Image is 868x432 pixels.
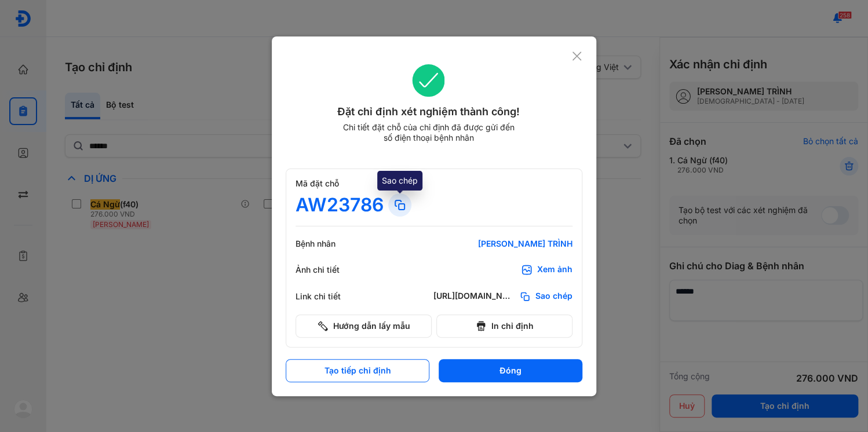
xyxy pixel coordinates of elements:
div: AW23786 [296,193,384,217]
button: In chỉ định [436,314,572,338]
div: Bệnh nhân [296,239,365,249]
div: Xem ảnh [537,264,572,276]
button: Hướng dẫn lấy mẫu [296,314,432,338]
div: [PERSON_NAME] TRÌNH [433,239,572,249]
span: Sao chép [535,291,572,302]
div: Đặt chỉ định xét nghiệm thành công! [286,104,571,120]
div: Chi tiết đặt chỗ của chỉ định đã được gửi đến số điện thoại bệnh nhân [337,122,519,143]
div: Link chi tiết [296,291,365,302]
button: Đóng [439,359,582,382]
button: Tạo tiếp chỉ định [286,359,429,382]
div: Ảnh chi tiết [296,265,365,275]
div: Mã đặt chỗ [296,178,572,189]
div: [URL][DOMAIN_NAME] [433,291,515,302]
